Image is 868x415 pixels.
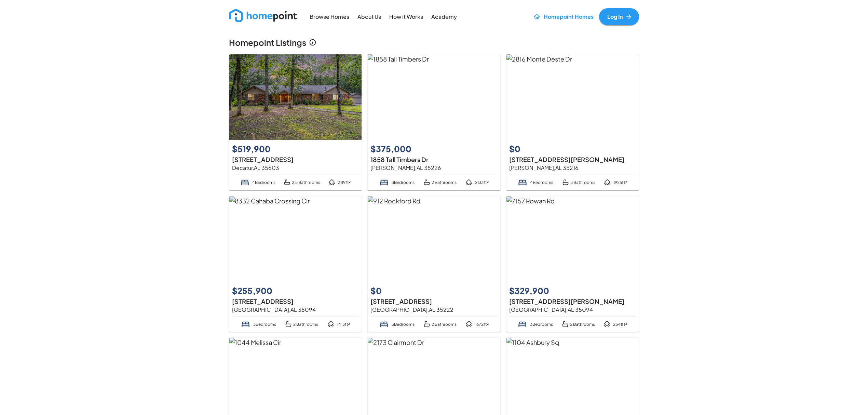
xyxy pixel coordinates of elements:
[509,297,636,306] p: [STREET_ADDRESS][PERSON_NAME]
[355,9,384,24] a: About Us
[518,178,553,187] p: 4 Bedrooms
[367,54,500,190] a: 1858 Tall Timbers Dr$375,0001858 Tall Timbers Dr[PERSON_NAME],AL 352263Bedrooms2 Bathrooms2133ft²
[310,13,349,21] p: Browse Homes
[379,178,414,187] p: 3 Bedrooms
[368,54,500,140] img: 1858 Tall Timbers Dr
[465,178,489,187] p: 2133 ft²
[229,36,306,49] p: Homepoint Listings
[506,54,639,190] a: 2816 Monte Deste Dr$0[STREET_ADDRESS][PERSON_NAME][PERSON_NAME],AL 352164Bedrooms3 Bathrooms1926ft²
[232,297,359,306] p: [STREET_ADDRESS]
[370,284,434,297] p: $0
[285,320,318,329] p: 2 Bathrooms
[544,13,594,21] p: Homepoint Homes
[229,196,362,332] a: 8332 Cahaba Crossing Cir$255,900[STREET_ADDRESS][GEOGRAPHIC_DATA],AL 350943Bedrooms2 Bathrooms141...
[229,54,362,190] a: 4411 Autumn Leaves Trl Se$519,900[STREET_ADDRESS]Decatur,AL 356034Bedrooms2.5 Bathrooms3119ft²
[370,164,497,172] p: [PERSON_NAME] , AL 35226
[232,306,359,314] p: [GEOGRAPHIC_DATA] , AL 35094
[506,196,639,282] img: 7157 Rowan Rd
[368,196,500,282] img: 912 Rockford Rd
[232,155,359,164] p: [STREET_ADDRESS]
[379,320,414,329] p: 3 Bedrooms
[506,54,639,140] img: 2816 Monte Deste Dr
[370,306,497,314] p: [GEOGRAPHIC_DATA] , AL 35222
[357,13,381,21] p: About Us
[367,196,500,332] a: 912 Rockford Rd$0[STREET_ADDRESS][GEOGRAPHIC_DATA],AL 352223Bedrooms2 Bathrooms1672ft²
[604,178,627,187] p: 1926 ft²
[530,8,596,25] a: Homepoint Homes
[562,178,595,187] p: 3 Bathrooms
[423,178,457,187] p: 2 Bathrooms
[603,320,627,329] p: 2541 ft²
[327,320,350,329] p: 1413 ft²
[370,297,497,306] p: [STREET_ADDRESS]
[389,13,423,21] p: How it Works
[518,320,553,329] p: 3 Bedrooms
[229,54,362,140] img: 4411 Autumn Leaves Trl Se
[328,178,351,187] p: 3119 ft²
[509,306,636,314] p: [GEOGRAPHIC_DATA] , AL 35094
[232,164,359,172] p: Decatur , AL 35603
[307,9,352,24] a: Browse Homes
[240,178,275,187] p: 4 Bedrooms
[229,9,297,22] img: new_logo_light.png
[599,8,639,25] a: Log In
[429,9,460,24] a: Academy
[509,164,636,172] p: [PERSON_NAME] , AL 35216
[506,196,639,332] a: 7157 Rowan Rd$329,900[STREET_ADDRESS][PERSON_NAME][GEOGRAPHIC_DATA],AL 350943Bedrooms2 Bathrooms2...
[284,178,320,187] p: 2.5 Bathrooms
[386,9,426,24] a: How it Works
[370,155,497,164] p: 1858 Tall Timbers Dr
[509,143,573,155] p: $0
[232,284,296,297] p: $255,900
[562,320,595,329] p: 2 Bathrooms
[509,155,636,164] p: [STREET_ADDRESS][PERSON_NAME]
[241,320,276,329] p: 3 Bedrooms
[232,143,296,155] p: $519,900
[370,143,434,155] p: $375,000
[465,320,489,329] p: 1672 ft²
[423,320,457,329] p: 2 Bathrooms
[229,196,362,282] img: 8332 Cahaba Crossing Cir
[431,13,457,21] p: Academy
[509,284,573,297] p: $329,900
